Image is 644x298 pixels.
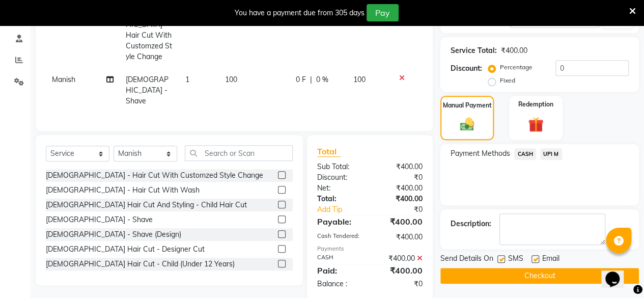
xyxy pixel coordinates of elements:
div: Payable: [310,215,370,228]
span: 1 [185,75,189,84]
span: Email [542,253,559,266]
div: [DEMOGRAPHIC_DATA] - Hair Cut With Wash [46,185,200,196]
div: Discount: [310,172,370,183]
img: _gift.svg [523,115,548,134]
span: CASH [514,148,536,160]
div: [DEMOGRAPHIC_DATA] - Hair Cut With Customzed Style Change [46,170,263,181]
div: Net: [310,183,370,194]
span: Payment Methods [451,148,510,159]
div: ₹400.00 [370,183,430,194]
label: Fixed [500,76,515,85]
div: [DEMOGRAPHIC_DATA] - Shave (Design) [46,229,181,240]
div: [DEMOGRAPHIC_DATA] Hair Cut - Child (Under 12 Years) [46,259,235,269]
label: Manual Payment [443,101,492,110]
div: [DEMOGRAPHIC_DATA] Hair Cut And Styling - Child Hair Cut [46,200,247,210]
iframe: chat widget [601,257,634,288]
span: Send Details On [440,253,493,266]
div: ₹400.00 [370,161,430,172]
div: [DEMOGRAPHIC_DATA] - Shave [46,214,153,225]
img: _cash.svg [456,116,479,132]
span: [DEMOGRAPHIC_DATA] - Hair Cut With Customzed Style Change [126,9,172,61]
div: Cash Tendered: [310,232,370,242]
span: Manish [52,75,75,84]
button: Pay [367,4,399,21]
span: Total [317,146,341,157]
a: Add Tip [310,204,380,215]
div: ₹400.00 [370,232,430,242]
div: [DEMOGRAPHIC_DATA] Hair Cut - Designer Cut [46,244,205,255]
div: ₹400.00 [370,215,430,228]
div: You have a payment due from 305 days [235,8,365,18]
button: Checkout [440,268,639,284]
span: SMS [508,253,523,266]
div: Service Total: [451,45,497,56]
span: | [310,74,312,85]
div: ₹400.00 [370,253,430,264]
div: ₹0 [370,279,430,289]
span: [DEMOGRAPHIC_DATA] - Shave [126,75,169,105]
span: UPI M [540,148,562,160]
div: ₹0 [370,172,430,183]
span: 0 F [296,74,306,85]
div: Balance : [310,279,370,289]
input: Search or Scan [185,145,293,161]
div: ₹400.00 [370,194,430,204]
div: Discount: [451,63,482,74]
div: ₹400.00 [501,45,527,56]
div: Paid: [310,264,370,277]
span: 0 % [316,74,328,85]
label: Redemption [518,100,553,109]
div: Payments [317,245,423,253]
label: Percentage [500,63,533,72]
div: Total: [310,194,370,204]
div: Description: [451,219,491,229]
div: Sub Total: [310,161,370,172]
span: 100 [225,75,237,84]
span: 100 [353,75,366,84]
div: ₹0 [380,204,430,215]
div: ₹400.00 [370,264,430,277]
div: CASH [310,253,370,264]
